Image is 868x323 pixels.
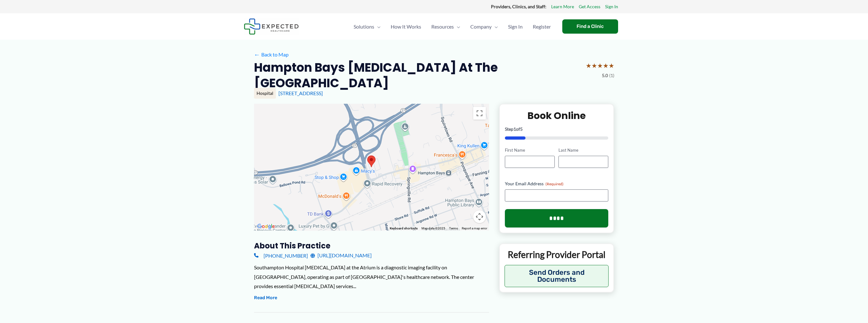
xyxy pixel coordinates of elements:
[431,16,454,38] span: Resources
[609,71,614,80] span: (1)
[349,16,386,38] a: SolutionsMenu Toggle
[503,16,528,38] a: Sign In
[562,19,618,34] a: Find a Clinic
[597,60,603,71] span: ★
[528,16,556,38] a: Register
[473,210,486,223] button: Map camera controls
[558,147,608,153] label: Last Name
[492,16,498,38] span: Menu Toggle
[354,16,374,38] span: Solutions
[505,181,609,187] label: Your Email Address
[386,16,426,38] a: How It Works
[426,16,465,38] a: ResourcesMenu Toggle
[244,18,299,35] img: Expected Healthcare Logo - side, dark font, small
[586,60,591,71] span: ★
[254,263,489,291] div: Southampton Hospital [MEDICAL_DATA] at the Atrium is a diagnostic imaging facility on [GEOGRAPHIC...
[454,16,460,38] span: Menu Toggle
[470,16,492,38] span: Company
[579,3,600,11] a: Get Access
[465,16,503,38] a: CompanyMenu Toggle
[254,88,276,99] div: Hospital
[605,3,618,11] a: Sign In
[374,16,381,38] span: Menu Toggle
[551,3,574,11] a: Learn More
[505,127,609,131] p: Step of
[505,265,609,287] button: Send Orders and Documents
[256,222,277,231] img: Google
[254,241,489,251] h3: About this practice
[602,71,608,80] span: 5.0
[254,51,260,57] span: ←
[545,181,564,186] span: (Required)
[505,109,609,122] h2: Book Online
[254,294,277,302] button: Read More
[278,90,323,96] a: [STREET_ADDRESS]
[421,227,445,230] span: Map data ©2025
[533,16,551,38] span: Register
[591,60,597,71] span: ★
[254,251,308,260] a: [PHONE_NUMBER]
[508,16,523,38] span: Sign In
[603,60,609,71] span: ★
[256,222,277,231] a: Open this area in Google Maps (opens a new window)
[505,147,555,153] label: First Name
[254,50,289,59] a: ←Back to Map
[473,107,486,120] button: Toggle fullscreen view
[520,126,523,132] span: 5
[462,227,487,230] a: Report a map error
[349,16,556,38] nav: Primary Site Navigation
[390,226,418,231] button: Keyboard shortcuts
[254,60,581,91] h2: Hampton Bays [MEDICAL_DATA] at the [GEOGRAPHIC_DATA]
[391,16,421,38] span: How It Works
[449,227,458,230] a: Terms (opens in new tab)
[310,251,372,260] a: [URL][DOMAIN_NAME]
[505,249,609,260] p: Referring Provider Portal
[609,60,614,71] span: ★
[513,126,516,132] span: 1
[491,4,546,9] strong: Providers, Clinics, and Staff:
